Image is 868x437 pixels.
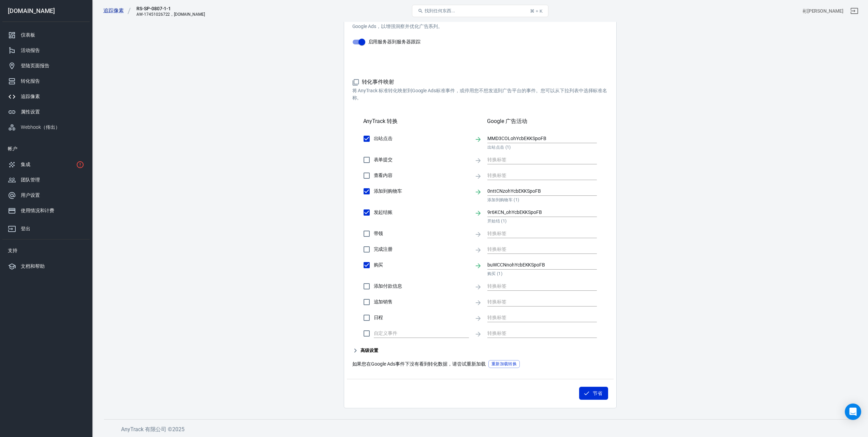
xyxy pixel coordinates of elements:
[103,7,131,15] a: 追踪像素
[487,118,527,124] font: Google 广告活动
[845,404,861,420] div: 打开 Intercom Messenger
[487,261,587,269] input: 转换标签
[368,39,421,44] font: 启用服务器到服务器跟踪
[395,361,405,367] font: 事件
[374,188,402,194] font: 添加到购物车
[2,157,90,172] a: 集成
[2,89,90,104] a: 追踪像素
[487,313,587,322] input: 转换标签
[2,203,90,218] a: 使用情况和计费
[21,63,49,68] font: 登陆页面报告
[21,177,40,182] font: 团队管理
[487,219,506,223] font: 开始结 (1)
[21,109,40,114] font: 属性设置
[136,12,205,17] font: AW-17451026722，[DOMAIN_NAME]
[593,391,603,396] font: 节省
[2,27,90,43] a: 仪表板
[374,329,459,338] input: 清除
[374,173,393,178] font: 查看内容
[487,282,587,290] input: 转换标签
[487,187,587,195] input: 转换标签
[803,8,843,14] font: 彬[PERSON_NAME]
[487,229,587,238] input: 转换标签
[405,361,486,367] font: 下没有看到转化数据，请尝试重新加载
[2,172,90,188] a: 团队管理
[487,197,519,202] font: 添加到购物车 (1)
[491,361,517,366] font: 重新加载转换
[487,329,587,338] input: 转换标签
[2,58,90,73] a: 登陆页面报告
[362,79,395,85] font: 转化事件映射
[21,226,30,231] font: 登出
[21,47,40,53] font: 活动报告
[352,361,395,367] font: 如果您在Google Ads
[846,3,863,19] a: 登出
[412,5,548,17] button: 找到任何东西...⌘ + K
[352,88,412,93] font: 将 AnyTrack 标准转化映射到
[487,171,587,180] input: 转换标签
[121,426,172,433] font: AnyTrack 有限公司 ©
[352,88,607,100] font: 标准事件，或停用您不想发送到广告平台的事件。您可以从下拉列表中选择标准名称。
[487,271,502,276] font: 购买 (1)
[136,6,171,11] font: RS-SP-0807-1-1
[8,7,55,14] font: [DOMAIN_NAME]
[487,145,511,150] font: 出站点击 (1)
[2,120,90,135] a: Webhook（传出）
[2,104,90,120] a: 属性设置
[8,146,17,151] font: 帐户
[374,283,402,289] font: 添加付款信息
[8,248,17,253] font: 支持
[361,347,378,353] font: 高级设置
[487,134,587,143] input: 转换标签
[2,188,90,203] a: 用户设置
[21,263,45,269] font: 文档和帮助
[488,360,520,368] button: 重新加载转换
[2,73,90,89] a: 转化报告
[487,208,587,217] input: 转换标签
[352,346,379,355] button: 高级设置
[21,192,40,198] font: 用户设置
[136,12,205,17] div: AW-17451026722，productreviewsweb.com
[374,315,383,320] font: 日程
[363,118,398,124] font: AnyTrack 转换
[21,162,30,167] font: 集成
[374,246,393,252] font: 完成注册
[374,209,393,215] font: 发起结账
[374,231,383,236] font: 带领
[579,387,608,400] button: 节省
[374,157,393,162] font: 表单提交
[21,32,35,38] font: 仪表板
[2,218,90,236] a: 登出
[425,8,455,13] font: 找到任何东西...
[412,88,436,93] font: Google Ads
[803,8,843,15] div: 账户ID：I2Uq4N7g
[21,124,60,130] font: Webhook（传出）
[374,136,393,141] font: 出站点击
[487,298,587,306] input: 转换标签
[352,16,597,29] font: 启用服务器到服务器集成，使用 Google Ads 跟踪线上和线下转化。Conversion API 集成允许您将转化数据直接发送到 Google Ads，以增强洞察并优化广告系列。
[487,155,587,164] input: 转换标签
[21,78,40,84] font: 转化报告
[76,161,84,169] svg: 1 个网络尚未验证
[374,299,393,304] font: 追加销售
[2,43,90,58] a: 活动报告
[136,5,205,12] div: RS-SP-0807-1-1
[487,245,587,254] input: 转换标签
[21,208,54,213] font: 使用情况和计费
[103,8,124,14] font: 追踪像素
[21,94,40,99] font: 追踪像素
[374,262,383,268] font: 购买
[530,9,543,14] font: ⌘ + K
[172,426,185,433] font: 2025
